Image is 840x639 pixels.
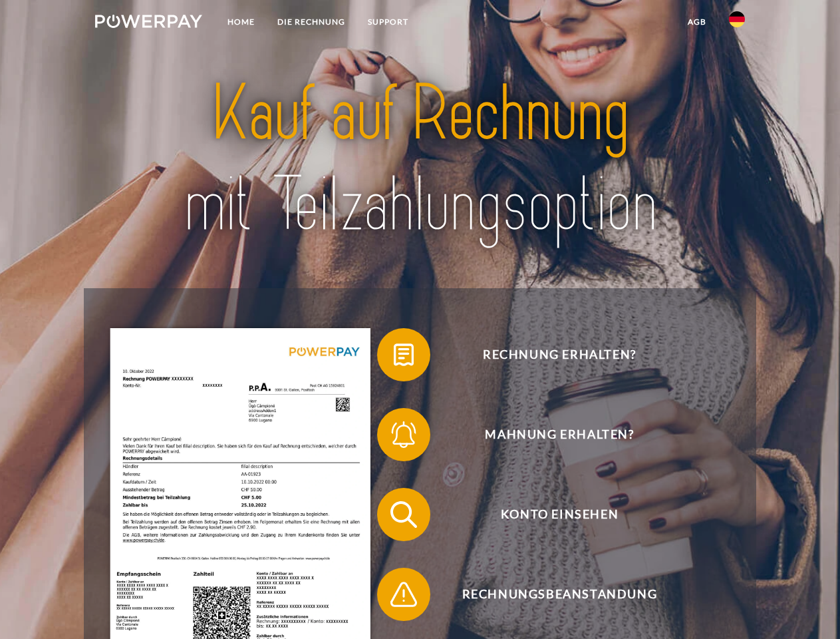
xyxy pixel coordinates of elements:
a: Home [216,10,266,34]
button: Rechnungsbeanstandung [377,568,723,621]
img: de [729,11,745,27]
img: qb_warning.svg [387,578,420,611]
span: Mahnung erhalten? [396,408,722,461]
img: title-powerpay_de.svg [127,64,713,255]
span: Rechnung erhalten? [396,328,722,381]
span: Rechnungsbeanstandung [396,568,722,621]
img: qb_search.svg [387,498,420,531]
a: SUPPORT [356,10,420,34]
a: agb [676,10,718,34]
span: Konto einsehen [396,488,722,541]
button: Konto einsehen [377,488,723,541]
button: Mahnung erhalten? [377,408,723,461]
img: qb_bill.svg [387,338,420,371]
a: DIE RECHNUNG [266,10,356,34]
img: qb_bell.svg [387,418,420,451]
img: logo-powerpay-white.svg [95,15,202,28]
button: Rechnung erhalten? [377,328,723,381]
